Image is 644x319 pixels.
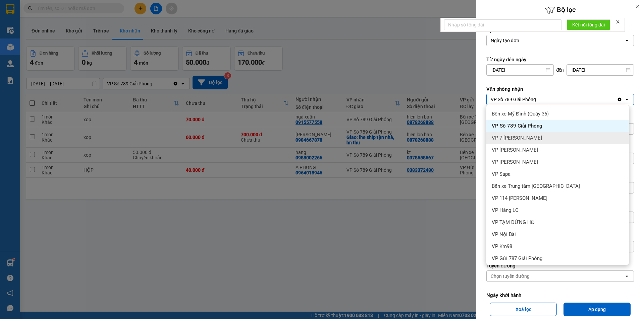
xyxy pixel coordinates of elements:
[492,159,538,165] span: VP [PERSON_NAME]
[492,135,542,141] span: VP 7 [PERSON_NAME]
[537,96,537,103] input: Selected VP Số 789 Giải Phóng.
[624,38,630,43] svg: open
[491,273,530,280] div: Chọn tuyến đường
[624,273,630,279] svg: open
[492,231,516,238] span: VP Nội Bài
[486,262,634,269] label: Tuyến đường
[476,5,644,15] h6: Bộ lọc
[492,243,512,250] span: VP Km98
[492,147,538,153] span: VP [PERSON_NAME]
[492,207,519,214] span: VP Hàng LC
[487,65,553,75] input: Select a date.
[490,303,557,316] button: Xoá lọc
[492,183,580,189] span: Bến xe Trung tâm [GEOGRAPHIC_DATA]
[572,21,605,28] span: Kết nối tổng đài
[492,219,535,226] span: VP TẠM DỪNG HĐ
[492,195,547,202] span: VP 114 [PERSON_NAME]
[617,97,622,102] svg: Clear value
[563,303,631,316] button: Áp dụng
[492,110,549,117] span: Bến xe Mỹ Đình (Quầy 36)
[486,105,629,265] ul: Menu
[444,19,561,30] input: Nhập số tổng đài
[556,67,564,73] span: đến
[624,97,630,102] svg: open
[486,56,634,63] label: Từ ngày đến ngày
[491,37,519,44] div: Ngày tạo đơn
[567,19,610,30] button: Kết nối tổng đài
[491,96,536,103] div: VP Số 789 Giải Phóng
[492,123,542,129] span: VP Số 789 Giải Phóng
[486,86,634,92] label: Văn phòng nhận
[520,37,521,44] input: Selected Ngày tạo đơn.
[486,292,634,299] label: Ngày khởi hành
[492,255,542,262] span: VP Gửi 787 Giải Phóng
[615,19,620,24] span: close
[492,171,511,177] span: VP Sapa
[567,65,634,75] input: Select a date.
